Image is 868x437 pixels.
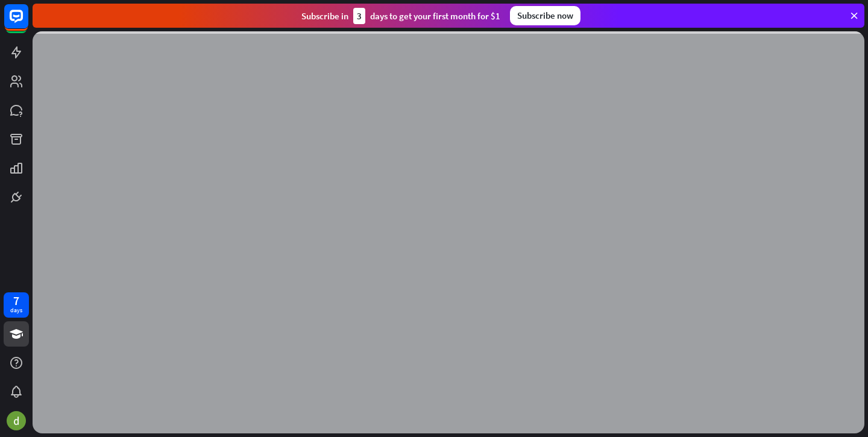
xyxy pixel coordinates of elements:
a: 7 days [4,292,29,318]
div: Subscribe now [510,6,580,25]
div: days [10,306,22,315]
div: 3 [353,8,365,24]
div: Subscribe in days to get your first month for $1 [301,8,500,24]
div: 7 [13,295,19,306]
